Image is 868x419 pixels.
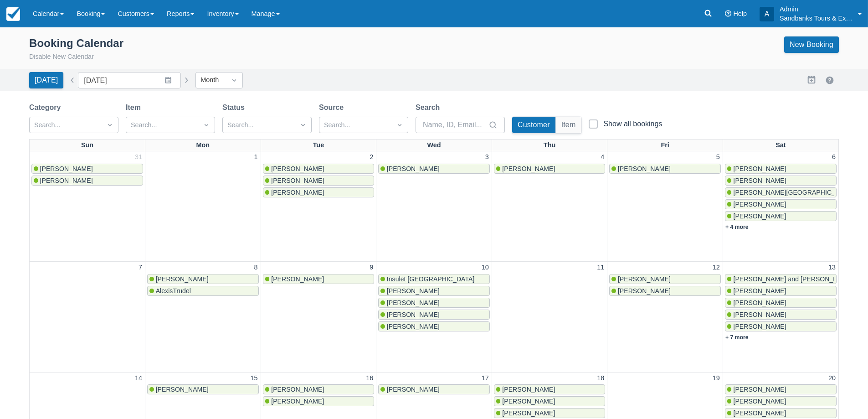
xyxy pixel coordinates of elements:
span: [PERSON_NAME] [733,201,786,208]
span: [PERSON_NAME] [733,386,786,393]
span: [PERSON_NAME] [618,165,671,172]
a: [PERSON_NAME] [609,286,721,296]
span: [PERSON_NAME] [387,323,440,330]
span: [PERSON_NAME] [387,386,440,393]
a: [PERSON_NAME] [378,286,490,296]
a: [PERSON_NAME] [725,384,837,394]
a: 10 [480,263,491,273]
label: Status [222,102,248,113]
a: [PERSON_NAME] [263,274,375,284]
a: [PERSON_NAME] [263,187,375,197]
span: [PERSON_NAME] [40,177,93,184]
a: [PERSON_NAME] [378,164,490,174]
span: Dropdown icon [230,76,239,85]
a: 7 [137,263,144,273]
a: Insulet [GEOGRAPHIC_DATA] [378,274,490,284]
a: AlexisTrudel [147,286,259,296]
span: [PERSON_NAME] [387,287,440,295]
span: Dropdown icon [395,120,404,129]
button: Customer [512,117,555,133]
div: A [760,7,774,21]
div: Show all bookings [603,119,662,129]
a: [PERSON_NAME] [725,298,837,308]
a: [PERSON_NAME] [725,164,837,174]
span: [PERSON_NAME] [271,275,324,283]
span: [PERSON_NAME] [387,311,440,318]
button: Disable New Calendar [29,52,94,62]
a: 9 [368,263,375,273]
a: [PERSON_NAME] [609,164,721,174]
span: [PERSON_NAME] [387,165,440,172]
span: [PERSON_NAME] [502,409,555,417]
span: [PERSON_NAME] [733,409,786,417]
span: [PERSON_NAME] [271,386,324,393]
a: 18 [595,373,606,383]
a: + 4 more [725,224,749,230]
p: Sandbanks Tours & Experiences [780,14,853,23]
a: 3 [483,152,491,162]
a: + 7 more [725,334,749,341]
a: [PERSON_NAME] [725,310,837,320]
span: [PERSON_NAME] [271,398,324,405]
span: [PERSON_NAME] [733,323,786,330]
div: Month [200,75,221,85]
a: [PERSON_NAME] [147,384,259,394]
a: [PERSON_NAME] [494,384,606,394]
a: Sat [774,140,787,151]
span: [PERSON_NAME] [618,287,671,295]
a: [PERSON_NAME] [378,321,490,331]
span: [PERSON_NAME] [733,212,786,220]
a: [PERSON_NAME] [725,396,837,406]
a: [PERSON_NAME] [725,408,837,418]
a: [PERSON_NAME] [378,298,490,308]
a: 8 [252,263,260,273]
span: [PERSON_NAME] [271,165,324,172]
span: Dropdown icon [105,120,114,129]
a: 1 [252,152,260,162]
a: [PERSON_NAME] [494,408,606,418]
span: Insulet [GEOGRAPHIC_DATA] [387,275,475,283]
a: [PERSON_NAME] [31,164,143,174]
a: 16 [364,373,375,383]
a: [PERSON_NAME] [725,211,837,221]
a: Tue [311,140,326,151]
span: [PERSON_NAME] [733,311,786,318]
a: 6 [830,152,837,162]
span: [PERSON_NAME] [387,299,440,306]
label: Source [319,102,347,113]
span: [PERSON_NAME] [271,177,324,184]
span: Help [733,10,747,17]
a: [PERSON_NAME] [494,396,606,406]
label: Item [126,102,144,113]
label: Search [416,102,443,113]
span: [PERSON_NAME] [502,386,555,393]
a: 5 [714,152,722,162]
a: [PERSON_NAME] [147,274,259,284]
a: [PERSON_NAME] [263,384,375,394]
span: [PERSON_NAME] [502,165,555,172]
span: Dropdown icon [202,120,211,129]
a: 11 [595,263,606,273]
a: [PERSON_NAME] and [PERSON_NAME] [725,274,837,284]
span: [PERSON_NAME] [733,165,786,172]
span: [PERSON_NAME] [733,287,786,295]
span: [PERSON_NAME] [271,189,324,196]
a: [PERSON_NAME] [263,164,375,174]
a: 13 [827,263,837,273]
span: [PERSON_NAME] [40,165,93,172]
span: [PERSON_NAME] [733,299,786,306]
label: Category [29,102,64,113]
input: Date [78,72,181,88]
a: [PERSON_NAME] [725,286,837,296]
span: [PERSON_NAME] [156,275,209,283]
a: 14 [133,373,144,383]
a: [PERSON_NAME] [725,199,837,209]
a: [PERSON_NAME] [263,176,375,186]
span: [PERSON_NAME] [733,177,786,184]
span: [PERSON_NAME] [502,398,555,405]
div: Booking Calendar [29,36,123,50]
a: [PERSON_NAME] [494,164,606,174]
a: [PERSON_NAME] [725,176,837,186]
img: checkfront-main-nav-mini-logo.png [6,7,20,21]
span: [PERSON_NAME] [733,398,786,405]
